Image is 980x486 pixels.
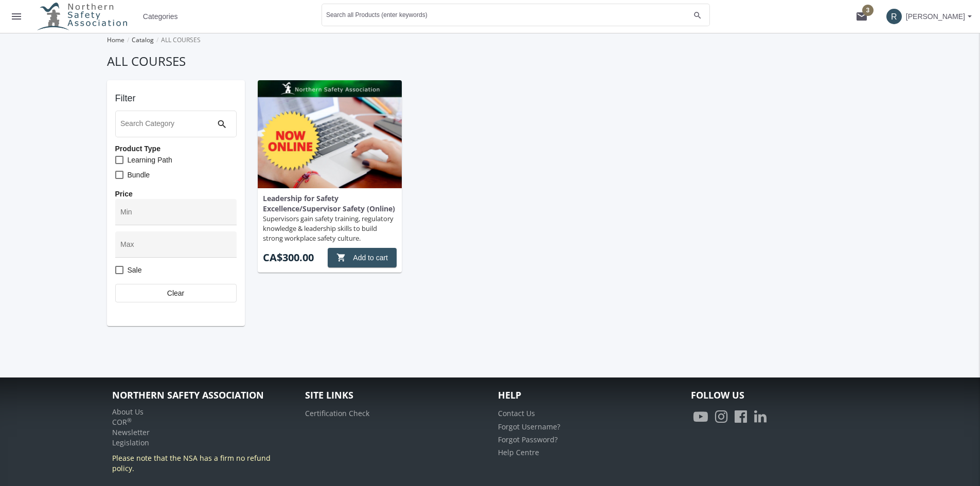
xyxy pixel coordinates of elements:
[128,169,150,181] span: Bundle
[107,52,874,70] h1: ALL COURSES
[328,248,397,267] button: Add to cart
[216,118,228,131] mat-icon: search
[33,3,131,30] img: logo.png
[305,408,369,418] a: Certification Check
[115,190,133,198] b: Price
[10,10,23,23] mat-icon: menu
[115,145,161,153] b: Product Type
[263,193,397,214] div: Leadership for Safety Excellence/Supervisor Safety (Online)
[132,35,154,44] a: Catalog
[112,427,150,437] a: Newsletter
[258,80,402,188] img: product image
[498,422,560,431] a: Forgot Username?
[856,10,868,23] mat-icon: mail
[336,248,388,267] span: Add to cart
[691,10,704,21] mat-icon: search
[498,435,558,444] a: Forgot Password?
[128,264,142,276] span: Sale
[123,284,228,302] span: Clear
[691,390,868,401] h4: Follow Us
[112,438,149,447] a: Legislation
[112,389,264,401] a: Northern Safety Association
[115,94,237,104] h4: Filter
[336,248,346,267] mat-icon: shopping_cart
[115,284,237,302] button: Clear
[112,417,132,427] a: COR®
[498,408,535,418] a: Contact Us
[263,214,397,243] div: Supervisors gain safety training, regulatory knowledge & leadership skills to build strong workpl...
[128,154,172,166] span: Learning Path
[143,7,178,26] span: Categories
[107,35,124,44] a: Home
[154,33,201,47] li: ALL COURSES
[263,250,314,265] div: CA$300.00
[886,9,902,24] span: R
[305,390,483,401] h4: Site Links
[112,407,144,417] a: About Us
[906,7,965,26] span: [PERSON_NAME]
[127,417,132,424] sup: ®
[112,453,290,474] p: Please note that the NSA has a firm no refund policy.
[498,390,675,401] h4: Help
[498,447,539,457] a: Help Centre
